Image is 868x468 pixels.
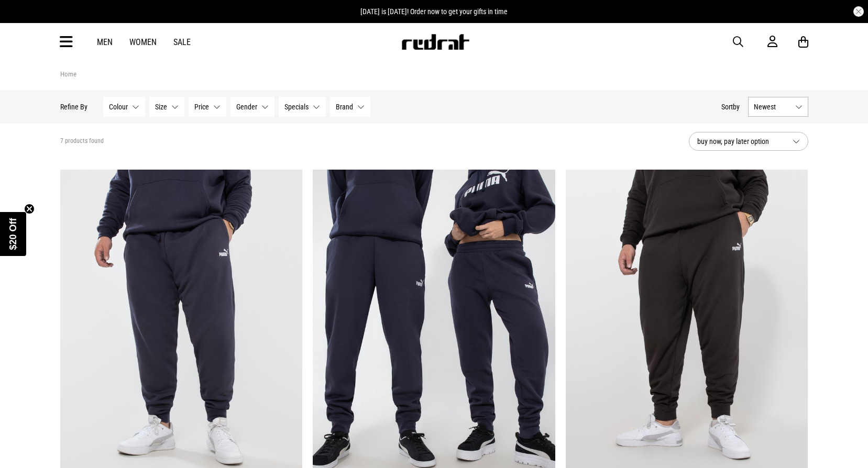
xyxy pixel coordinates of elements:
a: Home [60,70,76,78]
span: buy now, pay later option [697,135,784,148]
span: Brand [336,103,353,111]
img: Redrat logo [401,34,470,50]
button: Brand [330,97,370,117]
span: Colour [109,103,128,111]
a: Women [129,37,157,47]
button: Size [149,97,184,117]
p: Refine By [60,103,87,111]
a: Men [97,37,113,47]
button: Specials [279,97,326,117]
span: Specials [284,103,309,111]
button: Close teaser [24,204,35,214]
button: buy now, pay later option [689,132,808,151]
button: Sortby [721,101,740,113]
span: Gender [236,103,257,111]
span: [DATE] is [DATE]! Order now to get your gifts in time [360,7,508,16]
span: 7 products found [60,137,104,146]
span: $20 Off [8,218,18,250]
button: Gender [230,97,274,117]
button: Price [189,97,226,117]
span: Newest [754,103,791,111]
button: Newest [748,97,808,117]
button: Colour [103,97,145,117]
span: Price [194,103,209,111]
a: Sale [173,37,191,47]
span: Size [155,103,167,111]
span: by [733,103,740,111]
